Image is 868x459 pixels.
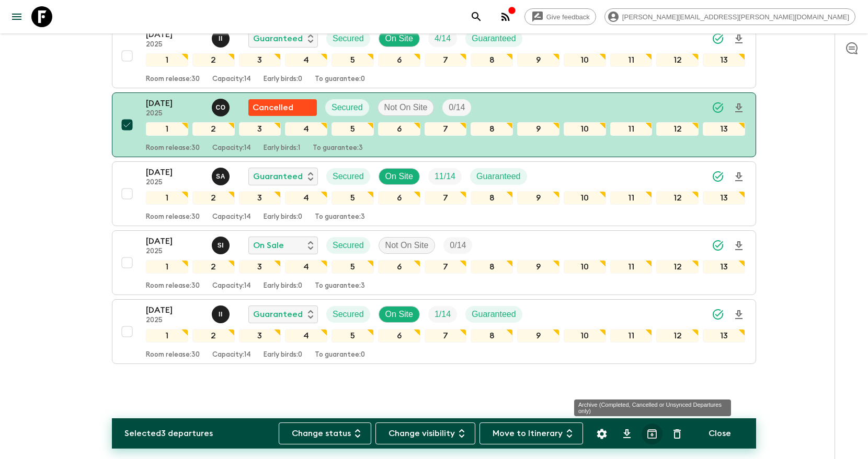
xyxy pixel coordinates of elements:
div: Trip Fill [442,99,471,116]
div: 1 [146,53,188,67]
div: 4 [285,329,327,343]
div: Archive (Completed, Cancelled or Unsynced Departures only) [574,399,731,416]
div: 11 [610,53,653,67]
div: Flash Pack cancellation [248,99,317,116]
span: Chama Ouammi [212,102,232,110]
div: 5 [332,122,374,136]
p: Early birds: 0 [264,213,302,221]
div: 9 [517,53,559,67]
div: 13 [703,260,745,274]
div: On Site [379,30,420,47]
p: To guarantee: 0 [315,351,365,359]
p: On Site [385,170,413,183]
div: 9 [517,260,559,274]
button: Archive (Completed, Cancelled or Unsynced Departures only) [642,423,663,444]
div: 9 [517,191,559,205]
p: 11 / 14 [435,170,455,183]
div: 4 [285,260,327,274]
div: 3 [239,122,281,136]
div: 5 [332,329,374,343]
svg: Download Onboarding [733,102,745,114]
p: Not On Site [384,101,428,114]
div: 5 [332,53,374,67]
div: Not On Site [379,237,436,254]
span: [PERSON_NAME][EMAIL_ADDRESS][PERSON_NAME][DOMAIN_NAME] [616,13,855,21]
button: SI [212,237,232,254]
div: 5 [332,260,374,274]
div: 12 [656,260,699,274]
div: 4 [285,53,327,67]
div: Secured [326,30,370,47]
p: Guaranteed [472,308,516,321]
div: 3 [239,191,281,205]
div: 7 [425,260,467,274]
button: search adventures [466,6,487,27]
button: [DATE]2025Ismail IngriouiGuaranteedSecuredOn SiteTrip FillGuaranteed12345678910111213Room release... [112,23,756,88]
button: Delete [667,423,688,444]
p: To guarantee: 3 [315,213,365,221]
p: 2025 [146,110,203,118]
p: Selected 3 departures [124,427,213,440]
div: Secured [326,306,370,323]
div: Trip Fill [428,306,457,323]
div: 11 [610,260,653,274]
p: Secured [333,170,364,183]
span: Ismail Ingrioui [212,33,232,41]
div: 7 [425,191,467,205]
p: Secured [333,239,364,252]
span: Ismail Ingrioui [212,309,232,317]
div: 6 [378,191,420,205]
p: Room release: 30 [146,351,200,359]
div: 13 [703,53,745,67]
div: 6 [378,53,420,67]
p: On Site [385,32,413,45]
p: Capacity: 14 [212,282,251,290]
button: Download CSV [616,423,637,444]
p: Secured [332,101,363,114]
p: I I [219,34,223,43]
p: To guarantee: 3 [313,144,363,152]
p: Capacity: 14 [212,213,251,221]
div: [PERSON_NAME][EMAIL_ADDRESS][PERSON_NAME][DOMAIN_NAME] [604,8,855,25]
svg: Synced Successfully [712,239,724,252]
button: II [212,30,232,48]
p: 2025 [146,179,203,187]
div: 13 [703,329,745,343]
p: [DATE] [146,28,203,41]
div: 3 [239,53,281,67]
div: 10 [564,191,606,205]
p: Early birds: 0 [264,282,302,290]
svg: Synced Successfully [712,101,724,114]
div: 1 [146,122,188,136]
p: 2025 [146,316,203,325]
p: Guaranteed [476,170,521,183]
button: Settings [591,423,612,444]
p: To guarantee: 0 [315,75,365,84]
div: 7 [425,53,467,67]
span: Said Isouktan [212,240,232,248]
p: Guaranteed [253,32,303,45]
p: S A [216,172,225,181]
p: Capacity: 14 [212,75,251,84]
p: On Sale [253,239,284,252]
div: 5 [332,191,374,205]
div: Trip Fill [443,237,472,254]
div: 1 [146,191,188,205]
p: 0 / 14 [450,239,466,252]
div: 3 [239,260,281,274]
a: Give feedback [524,8,596,25]
svg: Download Onboarding [733,309,745,321]
p: Early birds: 1 [264,144,300,152]
p: Capacity: 14 [212,351,251,359]
p: Capacity: 14 [212,144,251,152]
p: Cancelled [253,101,293,114]
button: [DATE]2025Said IsouktanOn SaleSecuredNot On SiteTrip Fill12345678910111213Room release:30Capacity... [112,230,756,295]
p: [DATE] [146,235,203,248]
p: S I [218,241,224,250]
div: 2 [192,122,235,136]
p: On Site [385,308,413,321]
div: 8 [471,191,513,205]
p: 1 / 14 [435,308,451,321]
div: 9 [517,329,559,343]
div: 13 [703,191,745,205]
